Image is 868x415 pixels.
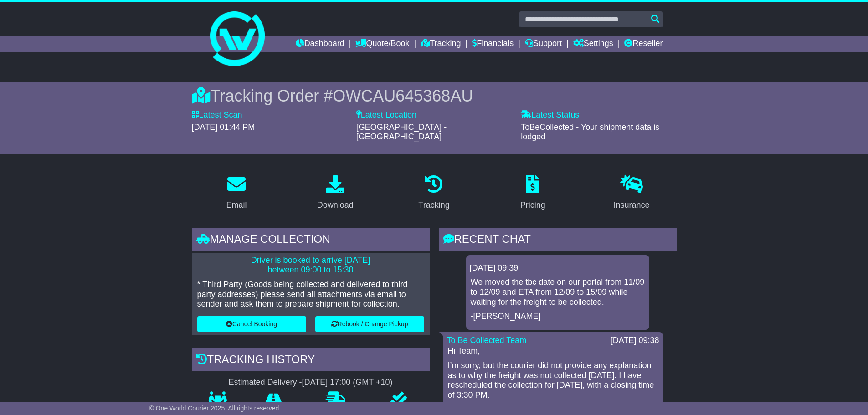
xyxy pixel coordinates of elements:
[412,172,455,215] a: Tracking
[472,36,514,52] a: Financials
[439,228,677,253] div: RECENT CHAT
[611,336,659,346] div: [DATE] 09:38
[614,199,650,211] div: Insurance
[192,348,430,373] div: Tracking history
[192,378,430,388] div: Estimated Delivery -
[471,312,645,322] p: -[PERSON_NAME]
[315,316,424,332] button: Rebook / Change Pickup
[149,405,281,412] span: © One World Courier 2025. All rights reserved.
[197,280,424,309] p: * Third Party (Goods being collected and delivered to third party addresses) please send all atta...
[296,36,344,52] a: Dashboard
[192,86,677,106] div: Tracking Order #
[418,199,449,211] div: Tracking
[470,263,646,273] div: [DATE] 09:39
[525,36,562,52] a: Support
[192,110,242,120] label: Latest Scan
[471,277,645,307] p: We moved the tbc date on our portal from 11/09 to 12/09 and ETA from 12/09 to 15/09 while waiting...
[226,199,247,211] div: Email
[356,123,447,142] span: [GEOGRAPHIC_DATA] - [GEOGRAPHIC_DATA]
[421,36,461,52] a: Tracking
[448,346,658,356] p: Hi Team,
[302,378,393,388] div: [DATE] 17:00 (GMT +10)
[197,316,306,332] button: Cancel Booking
[220,172,252,215] a: Email
[311,172,360,215] a: Download
[520,199,545,211] div: Pricing
[356,110,416,120] label: Latest Location
[355,36,409,52] a: Quote/Book
[192,123,255,132] span: [DATE] 01:44 PM
[192,228,430,253] div: Manage collection
[573,36,613,52] a: Settings
[333,87,473,105] span: OWCAU645368AU
[514,172,551,215] a: Pricing
[448,361,658,400] p: I’m sorry, but the courier did not provide any explanation as to why the freight was not collecte...
[521,110,579,120] label: Latest Status
[608,172,656,215] a: Insurance
[447,336,527,345] a: To Be Collected Team
[197,256,424,275] p: Driver is booked to arrive [DATE] between 09:00 to 15:30
[624,36,663,52] a: Reseller
[317,199,354,211] div: Download
[521,123,659,142] span: ToBeCollected - Your shipment data is lodged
